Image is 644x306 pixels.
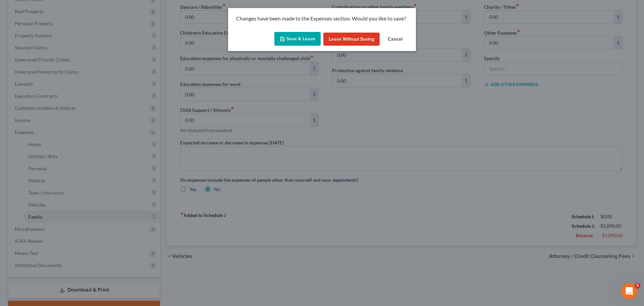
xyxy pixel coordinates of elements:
[274,32,321,46] button: Save & Leave
[621,283,637,299] iframe: Intercom live chat
[635,283,640,289] span: 5
[323,33,380,46] button: Leave without Saving
[236,15,408,23] p: Changes have been made to the Expenses section. Would you like to save?
[382,33,408,46] button: Cancel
